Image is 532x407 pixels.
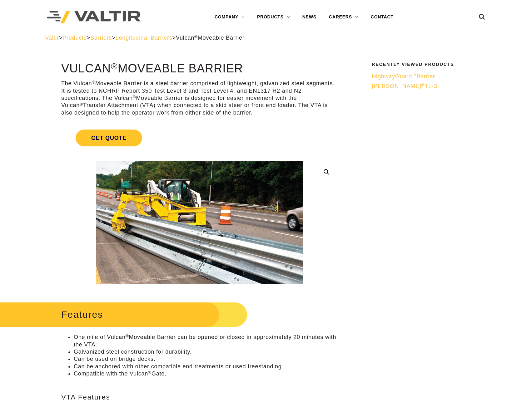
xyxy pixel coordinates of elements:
div: > > > > [45,34,487,42]
sup: ® [111,61,118,71]
span: HighwayGuard Barrier [372,73,435,80]
a: Valtir [45,35,59,41]
a: Get Quote [61,122,338,154]
a: Barriers [90,35,112,41]
a: COMPANY [208,11,251,23]
span: Get Quote [76,130,142,146]
span: [PERSON_NAME] TL-3 [372,83,437,89]
sup: ® [148,370,152,375]
span: Vulcan Moveable Barrier [176,35,245,41]
a: Longitudinal Barriers [116,35,172,41]
li: Can be used on bridge decks. [74,356,338,363]
sup: ® [194,34,198,39]
sup: ® [133,95,136,99]
h3: VTA Features [61,394,338,401]
sup: ® [92,80,95,85]
sup: ® [421,83,425,87]
sup: ® [80,102,83,107]
li: Galvanized steel construction for durability. [74,348,338,356]
sup: ™ [412,73,416,78]
p: The Vulcan Moveable Barrier is a steel barrier comprised of lightweight, galvanized steel segment... [61,80,338,116]
li: One mile of Vulcan Moveable Barrier can be opened or closed in approximately 20 minutes with the ... [74,334,338,348]
h1: Vulcan Moveable Barrier [61,62,338,75]
a: CAREERS [323,11,365,23]
a: HighwayGuard™Barrier [372,73,483,80]
a: CONTACT [365,11,400,23]
a: NEWS [296,11,323,23]
li: Can be anchored with other compatible end treatments or used freestanding. [74,363,338,370]
img: Valtir [47,11,141,24]
h2: Recently Viewed Products [372,62,483,67]
a: Products [62,35,87,41]
a: PRODUCTS [251,11,296,23]
a: [PERSON_NAME]®TL-3 [372,83,483,90]
li: Compatible with the Vulcan Gate. [74,370,338,377]
sup: ® [126,334,129,338]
